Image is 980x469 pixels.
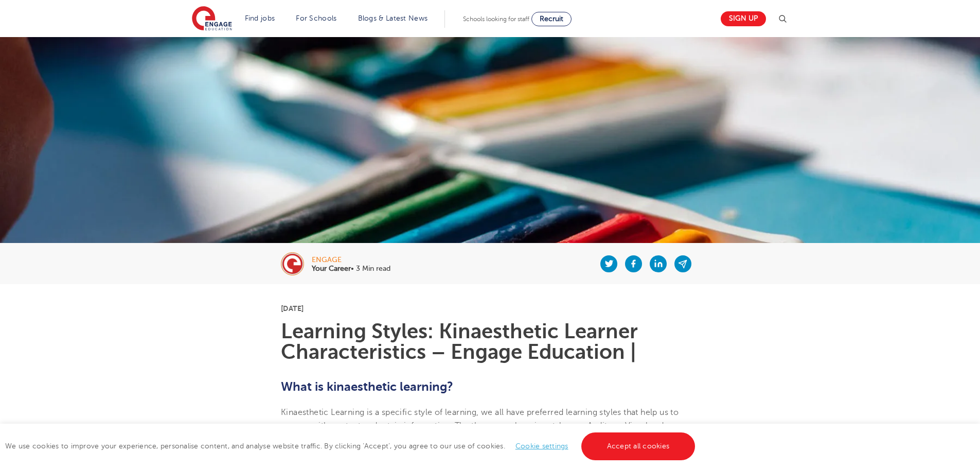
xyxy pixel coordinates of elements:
[312,265,390,272] p: • 3 Min read
[581,432,696,460] a: Accept all cookies
[296,14,336,22] a: For Schools
[721,11,766,26] a: Sign up
[358,14,428,22] a: Blogs & Latest News
[515,442,568,450] a: Cookie settings
[463,15,529,23] span: Schools looking for staff
[540,15,563,23] span: Recruit
[312,256,390,264] div: engage
[5,442,698,450] span: We use cookies to improve your experience, personalise content, and analyse website traffic. By c...
[245,14,275,22] a: Find jobs
[281,408,679,444] span: Kinaesthetic Learning is a specific style of learning, we all have preferred learning styles that...
[312,265,351,272] b: Your Career
[531,12,572,26] a: Recruit
[281,321,699,362] h1: Learning Styles: Kinaesthetic Learner Characteristics – Engage Education |
[192,6,232,32] img: Engage Education
[281,305,699,312] p: [DATE]
[281,378,699,395] h2: What is kinaesthetic learning?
